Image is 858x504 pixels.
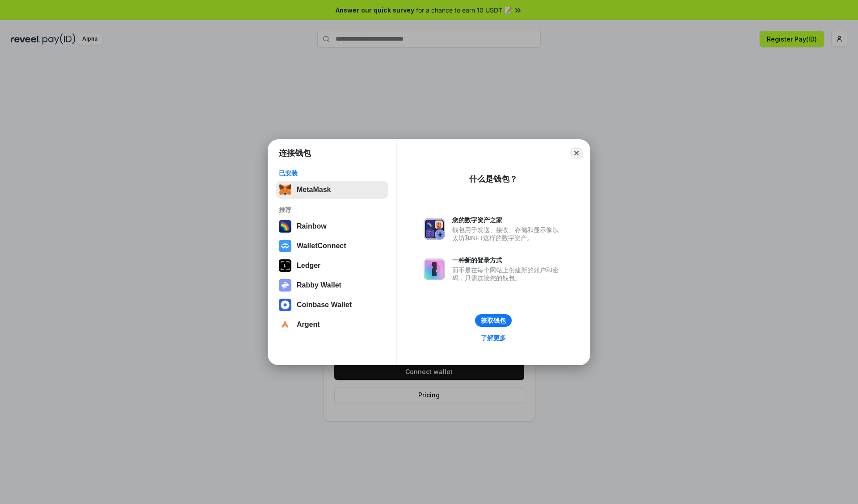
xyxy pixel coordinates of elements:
[276,237,388,255] button: WalletConnect
[276,217,388,235] button: Rainbow
[475,314,512,327] button: 获取钱包
[276,181,388,199] button: MetaMask
[297,242,346,250] div: WalletConnect
[570,147,583,159] button: Close
[279,259,291,272] img: svg+xml,%3Csvg%20xmlns%3D%22http%3A%2F%2Fwww.w3.org%2F2000%2Fsvg%22%20width%3D%2228%22%20height%3...
[481,334,506,342] div: 了解更多
[297,222,327,230] div: Rainbow
[297,186,331,194] div: MetaMask
[424,218,445,240] img: svg+xml,%3Csvg%20xmlns%3D%22http%3A%2F%2Fwww.w3.org%2F2000%2Fsvg%22%20fill%3D%22none%22%20viewBox...
[452,266,563,282] div: 而不是在每个网站上创建新的账户和密码，只需连接您的钱包。
[279,318,291,331] img: svg+xml,%3Csvg%20width%3D%2228%22%20height%3D%2228%22%20viewBox%3D%220%200%2028%2028%22%20fill%3D...
[279,206,386,214] div: 推荐
[297,262,320,270] div: Ledger
[297,321,320,329] div: Argent
[276,276,388,294] button: Rabby Wallet
[297,281,341,289] div: Rabby Wallet
[297,301,352,309] div: Coinbase Wallet
[469,174,517,184] div: 什么是钱包？
[279,169,386,177] div: 已安装
[279,279,291,292] img: svg+xml,%3Csvg%20xmlns%3D%22http%3A%2F%2Fwww.w3.org%2F2000%2Fsvg%22%20fill%3D%22none%22%20viewBox...
[276,257,388,275] button: Ledger
[452,216,563,224] div: 您的数字资产之家
[279,148,311,158] h1: 连接钱包
[279,240,291,252] img: svg+xml,%3Csvg%20width%3D%2228%22%20height%3D%2228%22%20viewBox%3D%220%200%2028%2028%22%20fill%3D...
[424,258,445,280] img: svg+xml,%3Csvg%20xmlns%3D%22http%3A%2F%2Fwww.w3.org%2F2000%2Fsvg%22%20fill%3D%22none%22%20viewBox...
[452,226,563,242] div: 钱包用于发送、接收、存储和显示像以太坊和NFT这样的数字资产。
[452,256,563,264] div: 一种新的登录方式
[279,183,291,196] img: svg+xml,%3Csvg%20fill%3D%22none%22%20height%3D%2233%22%20viewBox%3D%220%200%2035%2033%22%20width%...
[279,220,291,233] img: svg+xml,%3Csvg%20width%3D%22120%22%20height%3D%22120%22%20viewBox%3D%220%200%20120%20120%22%20fil...
[276,316,388,333] button: Argent
[475,332,511,344] a: 了解更多
[481,317,506,325] div: 获取钱包
[279,299,291,311] img: svg+xml,%3Csvg%20width%3D%2228%22%20height%3D%2228%22%20viewBox%3D%220%200%2028%2028%22%20fill%3D...
[276,296,388,314] button: Coinbase Wallet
